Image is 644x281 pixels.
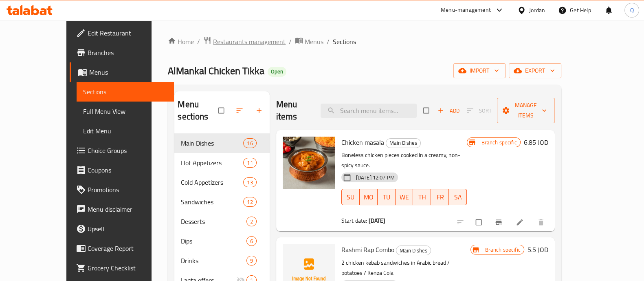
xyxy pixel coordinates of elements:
[434,191,446,203] span: FR
[83,126,167,136] span: Edit Menu
[88,146,167,155] span: Choice Groups
[178,98,218,123] h2: Menu sections
[399,191,410,203] span: WE
[516,218,525,226] a: Edit menu item
[243,197,256,207] div: items
[396,246,431,255] span: Main Dishes
[247,237,256,245] span: 6
[181,236,246,246] span: Dips
[250,102,270,119] button: Add section
[413,189,431,205] button: TH
[341,150,467,170] p: Boneless chicken pieces cooked in a creamy, non-spicy sauce.
[174,212,269,231] div: Desserts2
[246,217,257,226] div: items
[369,215,386,226] b: [DATE]
[353,174,398,181] span: [DATE] 12:07 PM
[70,62,174,82] a: Menus
[471,215,488,230] span: Select to update
[283,137,335,189] img: Chicken masala
[360,189,378,205] button: MO
[89,67,167,77] span: Menus
[181,256,246,266] span: Drinks
[70,160,174,180] a: Coupons
[70,199,174,219] a: Menu disclaimer
[435,104,462,117] button: Add
[88,165,167,175] span: Coupons
[70,141,174,160] a: Choice Groups
[181,158,243,168] span: Hot Appetizers
[181,217,246,226] span: Desserts
[243,158,256,168] div: items
[174,231,269,251] div: Dips6
[77,82,174,102] a: Sections
[70,23,174,43] a: Edit Restaurant
[449,189,467,205] button: SA
[213,37,286,46] span: Restaurants management
[244,179,256,186] span: 13
[341,243,394,256] span: Rashmi Rap Combo
[345,191,356,203] span: SU
[247,218,256,226] span: 2
[630,6,633,15] span: Q
[418,103,435,118] span: Select section
[174,173,269,192] div: Cold Appetizers13
[88,263,167,273] span: Grocery Checklist
[363,191,374,203] span: MO
[529,6,545,15] div: Jordan
[378,189,396,205] button: TU
[203,36,286,47] a: Restaurants management
[295,36,323,47] a: Menus
[452,191,464,203] span: SA
[289,37,292,46] li: /
[174,192,269,212] div: Sandwiches12
[524,137,548,148] h6: 6.85 JOD
[244,139,256,147] span: 16
[386,138,421,148] div: Main Dishes
[88,204,167,214] span: Menu disclaimer
[341,136,384,148] span: Chicken masala
[213,103,231,118] span: Select all sections
[181,138,243,148] span: Main Dishes
[70,43,174,62] a: Branches
[243,138,256,148] div: items
[77,102,174,121] a: Full Menu View
[246,236,257,246] div: items
[181,177,243,187] span: Cold Appetizers
[532,213,552,231] button: delete
[244,198,256,206] span: 12
[181,197,243,207] span: Sandwiches
[88,224,167,234] span: Upsell
[83,87,167,97] span: Sections
[327,37,330,46] li: /
[453,63,506,78] button: import
[168,37,194,46] a: Home
[396,189,413,205] button: WE
[333,37,356,46] span: Sections
[515,66,555,76] span: export
[490,213,509,231] button: Branch-specific-item
[321,104,417,118] input: search
[246,256,257,266] div: items
[231,102,250,119] span: Sort sections
[481,246,523,254] span: Branch specific
[88,28,167,38] span: Edit Restaurant
[497,98,555,123] button: Manage items
[437,106,459,115] span: Add
[386,138,420,148] span: Main Dishes
[305,37,323,46] span: Menus
[460,66,499,76] span: import
[243,177,256,187] div: items
[174,251,269,270] div: Drinks9
[70,239,174,258] a: Coverage Report
[77,121,174,141] a: Edit Menu
[435,104,462,117] span: Add item
[88,185,167,195] span: Promotions
[70,219,174,239] a: Upsell
[396,246,431,255] div: Main Dishes
[503,100,548,121] span: Manage items
[70,258,174,278] a: Grocery Checklist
